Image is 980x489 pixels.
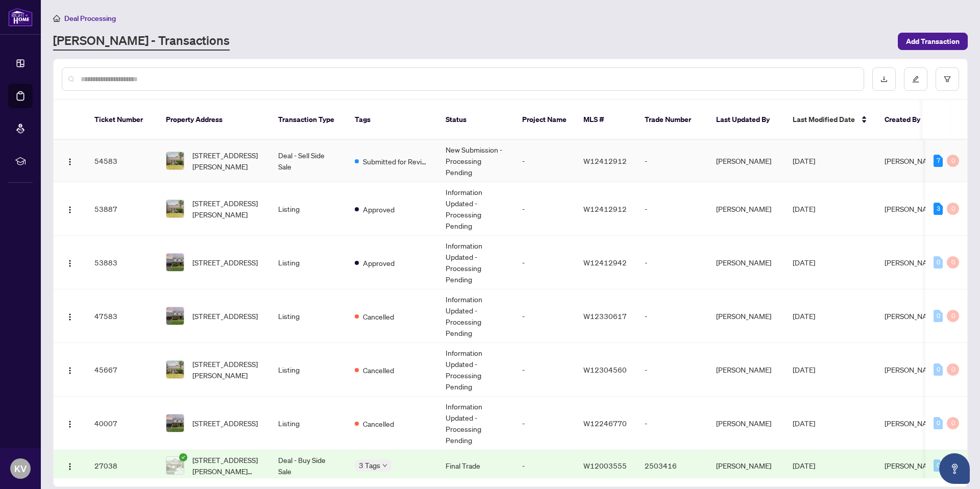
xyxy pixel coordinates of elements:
div: 0 [947,417,959,429]
td: - [514,289,575,343]
span: Submitted for Review [363,156,429,167]
span: [PERSON_NAME] [885,311,940,321]
img: logo [8,8,33,27]
td: - [636,343,708,397]
span: down [382,463,387,468]
div: 0 [947,363,959,376]
button: Logo [62,415,78,431]
td: - [514,182,575,236]
span: [PERSON_NAME] [885,156,940,165]
div: 0 [934,256,943,268]
td: - [514,140,575,182]
span: W12412912 [583,156,627,165]
button: edit [904,67,927,91]
a: [PERSON_NAME] - Transactions [53,32,230,51]
td: Listing [270,182,347,236]
th: Ticket Number [86,100,158,140]
td: 54583 [86,140,158,182]
td: - [636,182,708,236]
span: W12330617 [583,311,627,321]
th: Project Name [514,100,575,140]
div: 0 [934,459,943,472]
img: thumbnail-img [166,457,184,474]
span: check-circle [179,453,187,461]
span: Cancelled [363,418,394,429]
img: Logo [66,313,74,321]
button: Logo [62,308,78,324]
span: Cancelled [363,364,394,376]
span: [DATE] [793,258,815,267]
div: 0 [934,363,943,376]
div: 0 [947,155,959,167]
th: Created By [876,100,938,140]
td: Listing [270,236,347,289]
span: [DATE] [793,156,815,165]
span: [DATE] [793,311,815,321]
td: [PERSON_NAME] [708,450,785,481]
img: Logo [66,420,74,428]
img: Logo [66,366,74,375]
span: home [53,15,60,22]
span: [PERSON_NAME] [885,258,940,267]
span: Add Transaction [906,33,960,50]
td: - [636,397,708,450]
td: - [636,289,708,343]
th: Last Updated By [708,100,785,140]
th: Transaction Type [270,100,347,140]
button: Add Transaction [898,33,968,50]
span: [STREET_ADDRESS] [192,257,258,268]
td: Information Updated - Processing Pending [437,343,514,397]
img: Logo [66,259,74,267]
span: [STREET_ADDRESS] [192,310,258,322]
th: Tags [347,100,437,140]
img: Logo [66,206,74,214]
td: Information Updated - Processing Pending [437,236,514,289]
td: Deal - Sell Side Sale [270,140,347,182]
th: Last Modified Date [785,100,876,140]
td: - [514,236,575,289]
th: Trade Number [636,100,708,140]
td: 45667 [86,343,158,397]
td: 53883 [86,236,158,289]
td: - [514,343,575,397]
span: [STREET_ADDRESS] [192,418,258,429]
button: Logo [62,153,78,169]
span: [STREET_ADDRESS][PERSON_NAME] [192,198,262,220]
th: Property Address [158,100,270,140]
td: 40007 [86,397,158,450]
th: MLS # [575,100,636,140]
img: thumbnail-img [166,361,184,378]
span: Deal Processing [64,14,116,23]
td: 53887 [86,182,158,236]
img: thumbnail-img [166,414,184,432]
td: [PERSON_NAME] [708,343,785,397]
div: 0 [934,417,943,429]
span: [STREET_ADDRESS][PERSON_NAME] [192,358,262,381]
span: Last Modified Date [793,114,855,125]
span: [DATE] [793,365,815,374]
th: Status [437,100,514,140]
span: W12003555 [583,461,627,470]
button: filter [936,67,959,91]
span: Cancelled [363,311,394,322]
td: - [636,236,708,289]
img: Logo [66,462,74,471]
span: KV [14,461,27,476]
td: Deal - Buy Side Sale [270,450,347,481]
td: - [514,397,575,450]
span: Approved [363,257,395,268]
button: Logo [62,457,78,474]
span: filter [944,76,951,83]
span: [DATE] [793,419,815,428]
td: [PERSON_NAME] [708,140,785,182]
span: download [880,76,888,83]
img: thumbnail-img [166,200,184,217]
td: Final Trade [437,450,514,481]
button: Logo [62,201,78,217]
span: [STREET_ADDRESS][PERSON_NAME][PERSON_NAME] [192,454,262,477]
button: download [872,67,896,91]
button: Logo [62,361,78,378]
span: W12304560 [583,365,627,374]
td: 27038 [86,450,158,481]
img: thumbnail-img [166,254,184,271]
